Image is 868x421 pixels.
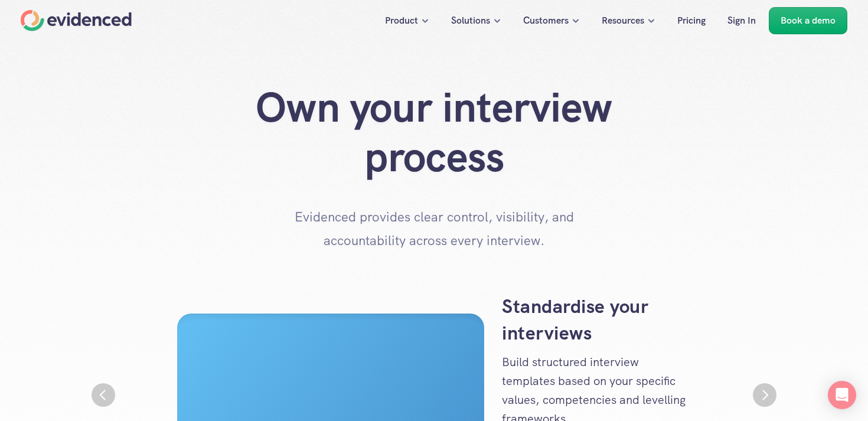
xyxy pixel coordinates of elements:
[769,7,847,34] a: Book a demo
[286,205,582,252] p: Evidenced provides clear control, visibility, and accountability across every interview.
[451,13,490,28] p: Solutions
[828,381,856,409] div: Open Intercom Messenger
[92,383,115,407] button: Previous
[502,293,691,347] h3: Standardise your interviews
[781,13,836,28] p: Book a demo
[21,10,132,31] a: Home
[753,383,776,407] button: Next
[198,83,670,182] h1: Own your interview process
[668,7,714,34] a: Pricing
[719,7,765,34] a: Sign In
[677,13,706,28] p: Pricing
[523,13,569,28] p: Customers
[602,13,644,28] p: Resources
[385,13,418,28] p: Product
[727,13,756,28] p: Sign In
